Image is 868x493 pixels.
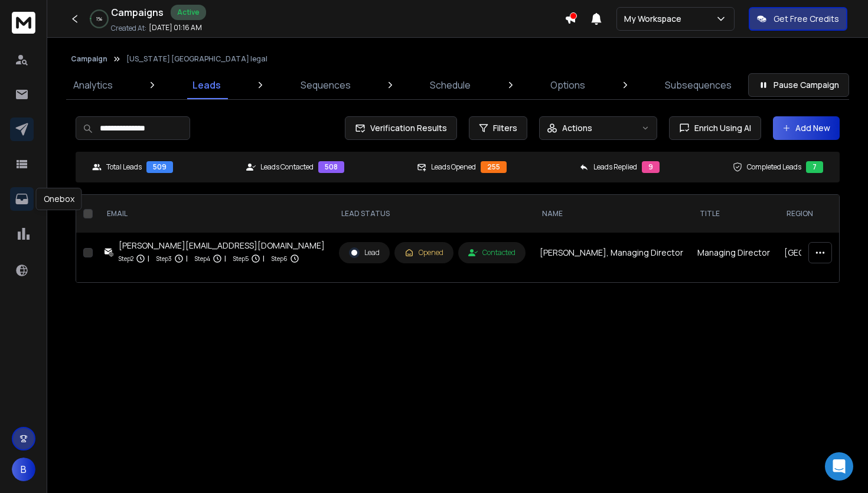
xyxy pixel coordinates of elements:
p: | [263,253,265,265]
th: NAME [533,195,690,233]
button: B [12,458,35,481]
p: Sequences [301,78,351,92]
div: Contacted [468,248,515,257]
div: Opened [404,248,443,257]
span: Verification Results [366,122,447,134]
p: | [186,253,188,265]
a: Leads [185,71,228,99]
h1: Campaigns [111,5,164,19]
p: Analytics [73,78,113,92]
button: Enrich Using AI [669,116,761,140]
button: Get Free Credits [749,7,847,31]
p: Leads [192,78,221,92]
div: Open Intercom Messenger [825,452,853,481]
p: Leads Replied [593,162,637,172]
p: Subsequences [665,78,732,92]
button: Verification Results [345,116,457,140]
p: [DATE] 01:16 AM [149,23,202,32]
p: 1 % [96,15,102,22]
button: Add New [773,116,840,140]
a: Sequences [293,71,358,99]
th: LEAD STATUS [332,195,533,233]
div: 508 [318,161,344,173]
p: [US_STATE] [GEOGRAPHIC_DATA] legal [126,54,267,64]
div: 509 [146,161,173,173]
span: Enrich Using AI [690,122,751,134]
p: | [148,253,149,265]
div: 7 [806,161,823,173]
p: Get Free Credits [774,13,839,25]
p: Step 6 [272,253,288,265]
a: Options [543,71,592,99]
p: Created At: [111,24,146,33]
button: Filters [469,116,527,140]
p: Step 4 [195,253,210,265]
p: Options [550,78,585,92]
div: 9 [642,161,660,173]
p: Total Leads [106,162,142,172]
div: 255 [481,161,507,173]
button: Pause Campaign [748,73,849,97]
div: [PERSON_NAME][EMAIL_ADDRESS][DOMAIN_NAME] [119,240,325,252]
a: Subsequences [658,71,739,99]
th: EMAIL [97,195,332,233]
div: Lead [349,247,380,258]
p: Leads Opened [431,162,476,172]
p: Schedule [430,78,471,92]
a: Analytics [66,71,120,99]
p: Leads Contacted [260,162,314,172]
th: title [690,195,777,233]
button: Campaign [71,54,107,64]
div: Onebox [36,188,82,210]
p: My Workspace [624,13,686,25]
a: Schedule [423,71,478,99]
td: [PERSON_NAME], Managing Director [533,233,690,273]
p: Step 5 [233,253,249,265]
div: Active [171,5,206,20]
p: Step 2 [119,253,133,265]
p: | [224,253,226,265]
span: Filters [493,122,517,134]
td: Managing Director [690,233,777,273]
p: Step 3 [156,253,172,265]
p: Completed Leads [747,162,801,172]
p: Actions [562,122,592,134]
